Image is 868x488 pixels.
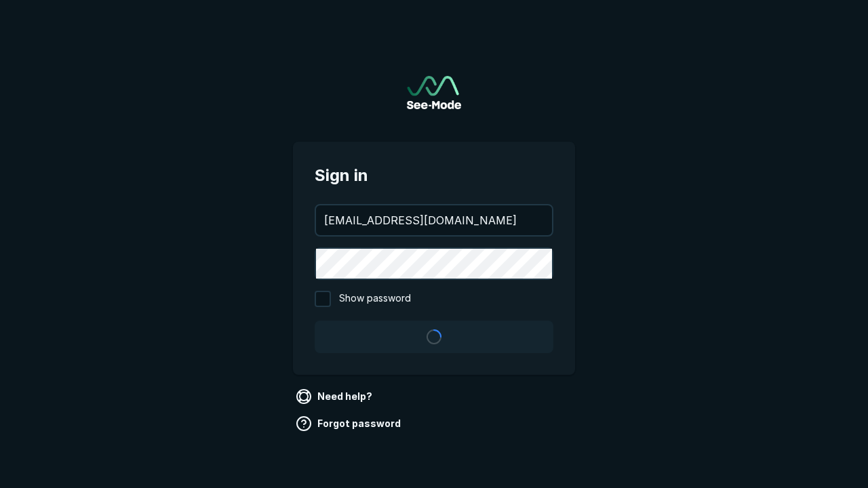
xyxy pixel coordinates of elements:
a: Go to sign in [407,76,461,109]
a: Need help? [293,386,378,407]
span: Sign in [315,163,553,188]
a: Forgot password [293,413,406,434]
img: See-Mode Logo [407,76,461,109]
input: your@email.com [316,205,552,235]
span: Show password [339,291,411,307]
